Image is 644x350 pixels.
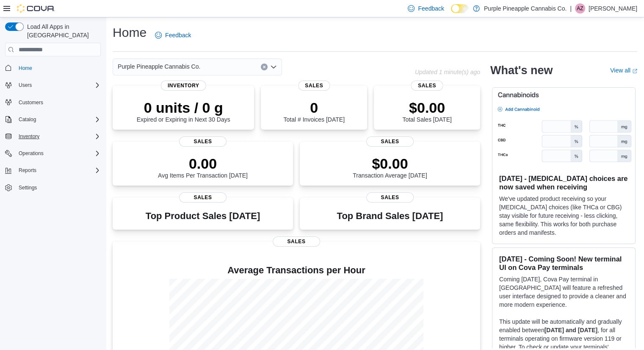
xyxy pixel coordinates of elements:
button: Inventory [15,131,43,142]
a: View allExternal link [610,67,637,74]
button: Home [2,61,104,74]
a: Customers [15,97,47,108]
span: Inventory [15,131,101,142]
button: Users [15,80,35,90]
strong: [DATE] and [DATE] [544,327,597,333]
span: Sales [273,236,320,247]
button: Settings [2,181,104,194]
a: Feedback [152,27,194,44]
button: Users [2,79,104,91]
span: Customers [15,97,101,108]
span: Operations [19,150,44,157]
span: Users [15,80,101,90]
button: Reports [15,165,40,175]
h2: What's new [490,64,553,77]
span: Sales [179,136,227,147]
p: Updated 1 minute(s) ago [415,69,480,75]
a: Settings [15,183,40,193]
h1: Home [113,24,146,41]
span: Load All Apps in [GEOGRAPHIC_DATA] [24,22,101,39]
h3: [DATE] - Coming Soon! New terminal UI on Cova Pay terminals [499,255,628,272]
p: $0.00 [353,155,427,172]
span: Feedback [165,31,191,39]
input: Dark Mode [451,4,469,13]
svg: External link [632,69,637,74]
button: Catalog [15,114,39,125]
span: Feedback [418,4,444,13]
p: 0.00 [158,155,248,172]
span: AZ [577,3,583,14]
h4: Average Transactions per Hour [119,265,473,275]
span: Reports [15,165,101,175]
span: Inventory [161,81,206,91]
span: Settings [19,184,37,191]
button: Customers [2,96,104,108]
span: Users [19,82,32,89]
h3: Top Brand Sales [DATE] [337,211,443,221]
span: Operations [15,148,101,158]
h3: [DATE] - [MEDICAL_DATA] choices are now saved when receiving [499,174,628,191]
button: Inventory [2,131,104,142]
div: Total Sales [DATE] [402,99,451,123]
div: Expired or Expiring in Next 30 Days [137,99,230,123]
div: Anthony Zerafa [575,3,585,14]
span: Home [19,65,32,72]
p: $0.00 [402,99,451,116]
nav: Complex example [5,58,101,216]
p: 0 [283,99,344,116]
button: Catalog [2,114,104,125]
span: Sales [179,192,227,203]
span: Sales [298,81,330,91]
p: | [570,3,572,14]
span: Settings [15,182,101,193]
p: Purple Pineapple Cannabis Co. [484,3,567,14]
span: Inventory [19,133,39,140]
a: Home [15,63,36,73]
button: Open list of options [270,64,277,70]
span: Customers [19,99,43,106]
button: Operations [2,147,104,159]
h3: Top Product Sales [DATE] [146,211,260,221]
p: Coming [DATE], Cova Pay terminal in [GEOGRAPHIC_DATA] will feature a refreshed user interface des... [499,275,628,309]
span: Catalog [19,116,36,123]
div: Total # Invoices [DATE] [283,99,344,123]
span: Reports [19,167,36,174]
span: Catalog [15,114,101,125]
span: Home [15,62,101,73]
span: Sales [411,81,443,91]
p: 0 units / 0 g [137,99,230,116]
div: Avg Items Per Transaction [DATE] [158,155,248,179]
button: Clear input [261,64,268,70]
img: Cova [17,4,55,13]
span: Sales [366,192,414,203]
button: Operations [15,148,47,158]
div: Transaction Average [DATE] [353,155,427,179]
button: Reports [2,164,104,176]
p: [PERSON_NAME] [589,3,637,14]
p: We've updated product receiving so your [MEDICAL_DATA] choices (like THCa or CBG) stay visible fo... [499,194,628,237]
span: Purple Pineapple Cannabis Co. [118,61,200,72]
span: Sales [366,136,414,147]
